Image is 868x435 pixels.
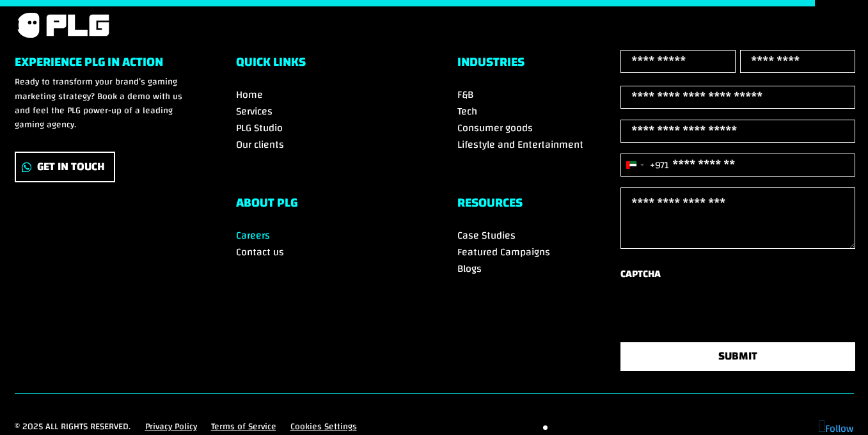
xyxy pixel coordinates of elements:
[15,56,190,75] h6: Experience PLG in Action
[236,102,272,121] a: Services
[457,196,633,216] h6: RESOURCES
[236,85,263,104] a: Home
[457,259,482,278] a: Blogs
[457,85,473,104] a: F&B
[804,374,868,435] iframe: Chat Widget
[621,154,669,176] button: Selected country
[457,102,477,121] a: Tech
[15,420,130,434] p: © 2025 All rights reserved.
[236,118,283,138] a: PLG Studio
[15,75,190,132] p: Ready to transform your brand’s gaming marketing strategy? Book a demo with us and feel the PLG p...
[620,265,661,283] label: CAPTCHA
[15,11,111,40] a: PLG
[650,157,669,174] div: +971
[457,56,633,75] h6: Industries
[236,56,411,75] h6: Quick Links
[457,135,583,154] a: Lifestyle and Entertainment
[236,196,411,216] h6: ABOUT PLG
[620,342,856,371] button: SUBMIT
[457,226,516,245] a: Case Studies
[15,152,115,183] a: Get In Touch
[457,118,533,138] a: Consumer goods
[15,11,111,40] img: PLG logo
[620,289,815,338] iframe: reCAPTCHA
[236,242,284,262] a: Contact us
[236,135,284,154] a: Our clients
[236,226,270,245] a: Careers
[457,242,550,262] a: Featured Campaigns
